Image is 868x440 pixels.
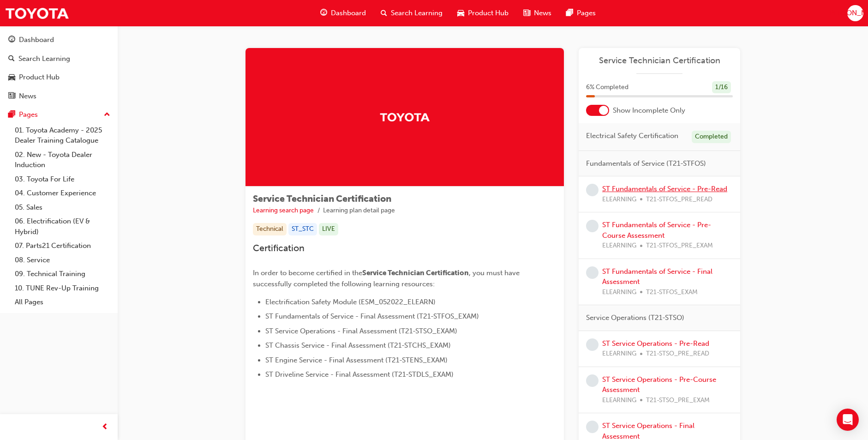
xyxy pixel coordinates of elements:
a: ST Fundamentals of Service - Pre-Course Assessment [602,221,711,240]
a: 07. Parts21 Certification [11,239,114,253]
span: Electrical Safety Certification [586,131,678,141]
span: car-icon [457,7,464,19]
a: Product Hub [4,69,114,86]
a: 08. Service [11,253,114,267]
span: ST Driveline Service - Final Assessment (T21-STDLS_EXAM) [265,370,454,379]
span: up-icon [104,109,110,121]
span: T21-STFOS_PRE_EXAM [646,241,713,251]
a: 09. Technical Training [11,267,114,281]
span: search-icon [8,55,15,63]
span: ST Engine Service - Final Assessment (T21-STENS_EXAM) [265,356,448,364]
span: T21-STFOS_PRE_READ [646,194,712,205]
span: ST Service Operations - Final Assessment (T21-STSO_EXAM) [265,327,457,335]
span: ELEARNING [602,241,636,251]
span: pages-icon [566,7,573,19]
span: T21-STFOS_EXAM [646,287,698,298]
a: guage-iconDashboard [313,4,373,23]
a: ST Fundamentals of Service - Pre-Read [602,185,727,193]
span: learningRecordVerb_NONE-icon [586,338,599,351]
div: Search Learning [18,54,70,64]
a: Learning search page [253,206,314,214]
span: search-icon [381,7,387,19]
a: Search Learning [4,50,114,67]
a: ST Service Operations - Pre-Course Assessment [602,375,716,394]
span: Electrification Safety Module (ESM_052022_ELEARN) [265,298,436,306]
a: Dashboard [4,31,114,48]
a: 03. Toyota For Life [11,172,114,187]
span: learningRecordVerb_NONE-icon [586,266,599,279]
span: Product Hub [468,8,509,18]
img: Trak [5,3,69,24]
span: learningRecordVerb_NONE-icon [586,184,599,196]
span: ELEARNING [602,287,636,298]
span: Service Technician Certification [362,269,469,277]
div: 1 / 16 [712,81,731,94]
div: Technical [253,223,287,235]
a: 01. Toyota Academy - 2025 Dealer Training Catalogue [11,123,114,148]
a: search-iconSearch Learning [373,4,450,23]
span: In order to become certified in the [253,269,362,277]
a: News [4,88,114,105]
div: Open Intercom Messenger [837,409,859,431]
div: ST_STC [288,223,317,235]
span: T21-STSO_PRE_READ [646,349,709,359]
a: car-iconProduct Hub [450,4,516,23]
a: 04. Customer Experience [11,186,114,200]
li: Learning plan detail page [323,205,395,216]
span: Pages [577,8,596,18]
span: ELEARNING [602,194,636,205]
span: guage-icon [320,7,327,19]
a: 02. New - Toyota Dealer Induction [11,148,114,172]
span: T21-STSO_PRE_EXAM [646,395,710,406]
span: Fundamentals of Service (T21-STFOS) [586,158,706,169]
span: Service Operations (T21-STSO) [586,313,684,323]
span: Dashboard [331,8,366,18]
a: Service Technician Certification [586,55,733,66]
span: News [534,8,551,18]
span: , you must have successfully completed the following learning resources: [253,269,521,288]
div: Dashboard [19,35,54,45]
span: ELEARNING [602,349,636,359]
span: news-icon [523,7,530,19]
a: ST Service Operations - Pre-Read [602,339,709,348]
button: Pages [4,106,114,123]
span: car-icon [8,73,15,82]
span: prev-icon [102,422,108,433]
span: guage-icon [8,36,15,44]
span: news-icon [8,92,15,101]
a: 05. Sales [11,200,114,215]
span: learningRecordVerb_NONE-icon [586,421,599,433]
span: pages-icon [8,111,15,119]
a: ST Fundamentals of Service - Final Assessment [602,267,712,286]
button: [PERSON_NAME] [847,5,863,21]
a: All Pages [11,295,114,309]
div: Pages [19,109,38,120]
a: 06. Electrification (EV & Hybrid) [11,214,114,239]
span: ELEARNING [602,395,636,406]
span: Certification [253,243,305,253]
img: Trak [379,109,430,125]
a: pages-iconPages [559,4,603,23]
button: DashboardSearch LearningProduct HubNews [4,30,114,106]
span: ST Chassis Service - Final Assessment (T21-STCHS_EXAM) [265,341,451,350]
div: News [19,91,36,102]
span: Show Incomplete Only [613,105,685,116]
span: learningRecordVerb_NONE-icon [586,220,599,232]
a: 10. TUNE Rev-Up Training [11,281,114,295]
span: 6 % Completed [586,82,629,93]
a: news-iconNews [516,4,559,23]
span: Search Learning [391,8,443,18]
div: Product Hub [19,72,60,83]
span: Service Technician Certification [253,193,391,204]
div: LIVE [319,223,338,235]
span: ST Fundamentals of Service - Final Assessment (T21-STFOS_EXAM) [265,312,479,320]
span: learningRecordVerb_NONE-icon [586,374,599,387]
div: Completed [692,131,731,143]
